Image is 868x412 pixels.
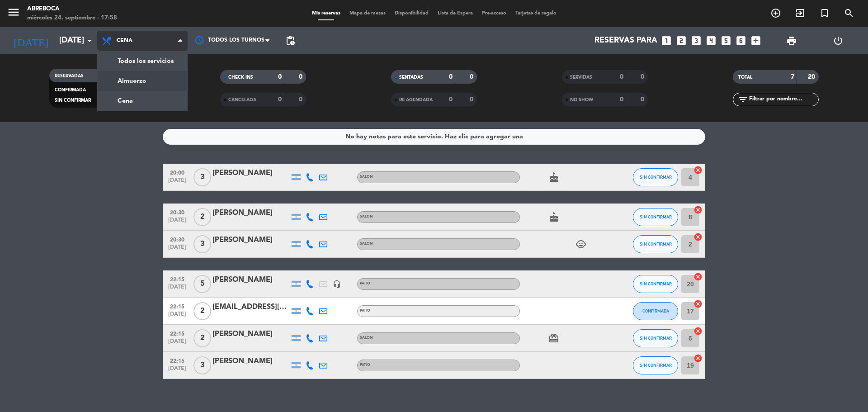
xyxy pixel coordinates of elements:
span: 20:30 [166,207,189,217]
div: [PERSON_NAME] [212,234,289,246]
span: Mapa de mesas [345,11,390,16]
span: SALON [360,175,373,179]
span: SALON [360,215,373,218]
span: CONFIRMADA [55,88,86,92]
strong: 0 [641,74,646,80]
input: Filtrar por nombre... [748,95,818,104]
i: arrow_drop_down [84,35,95,46]
span: 3 [193,235,211,253]
span: Lista de Espera [433,11,477,16]
span: 22:15 [166,355,189,365]
span: Tarjetas de regalo [511,11,561,16]
strong: 20 [808,74,817,80]
span: 22:15 [166,274,189,284]
span: RESERVADAS [55,74,84,78]
strong: 0 [278,96,282,103]
strong: 0 [449,96,453,103]
span: 2 [193,208,211,226]
div: [PERSON_NAME] [212,274,289,286]
i: headset_mic [333,280,341,288]
i: cancel [693,166,703,175]
i: [DATE] [7,31,55,51]
button: menu [7,5,20,22]
div: [PERSON_NAME] [212,355,289,367]
span: PATIO [360,363,370,367]
span: SIN CONFIRMAR [640,242,672,246]
span: 5 [193,275,211,293]
span: 3 [193,356,211,374]
i: looks_one [660,35,672,47]
i: cancel [693,232,703,242]
span: [DATE] [166,365,189,376]
i: cancel [693,354,703,363]
strong: 0 [470,74,475,80]
i: search [844,8,854,19]
div: [PERSON_NAME] [212,167,289,179]
span: [DATE] [166,311,189,322]
span: [DATE] [166,338,189,349]
span: TOTAL [738,75,752,80]
a: Almuerzo [98,71,187,91]
span: SIN CONFIRMAR [640,336,672,341]
span: Pre-acceso [477,11,511,16]
strong: 0 [470,96,475,103]
span: 20:30 [166,234,189,244]
span: NO SHOW [570,98,593,102]
i: cancel [693,272,703,281]
i: cancel [693,205,703,214]
span: PATIO [360,282,370,285]
span: 3 [193,168,211,186]
span: [DATE] [166,177,189,188]
strong: 0 [641,96,646,103]
span: SIN CONFIRMAR [640,281,672,286]
strong: 0 [278,74,282,80]
i: power_settings_new [833,35,844,46]
i: turned_in_not [819,8,830,19]
button: SIN CONFIRMAR [633,208,678,226]
div: LOG OUT [815,27,861,54]
button: CONFIRMADA [633,302,678,320]
span: 2 [193,302,211,320]
span: SERVIDAS [570,75,592,80]
span: SIN CONFIRMAR [640,175,672,180]
span: Cena [117,38,132,44]
span: pending_actions [285,35,296,46]
i: add_box [750,35,762,47]
button: SIN CONFIRMAR [633,356,678,374]
a: Cena [98,91,187,111]
span: SIN CONFIRMAR [640,214,672,219]
div: miércoles 24. septiembre - 17:58 [27,14,117,23]
span: CONFIRMADA [642,308,669,313]
span: 22:15 [166,328,189,338]
span: SALON [360,242,373,246]
span: SENTADAS [399,75,423,80]
span: 22:15 [166,301,189,311]
i: looks_6 [735,35,747,47]
button: SIN CONFIRMAR [633,235,678,253]
button: SIN CONFIRMAR [633,168,678,186]
strong: 0 [620,96,623,103]
span: 2 [193,329,211,347]
i: cake [548,212,559,223]
span: Reservas para [594,36,657,45]
i: looks_3 [690,35,702,47]
a: Todos los servicios [98,51,187,71]
div: [PERSON_NAME] [212,328,289,340]
strong: 0 [299,74,304,80]
span: Mis reservas [307,11,345,16]
div: No hay notas para este servicio. Haz clic para agregar una [345,132,523,142]
i: cake [548,172,559,183]
i: child_care [576,239,586,250]
span: SIN CONFIRMAR [640,363,672,368]
span: print [786,35,797,46]
strong: 0 [620,74,623,80]
i: card_giftcard [548,333,559,344]
button: SIN CONFIRMAR [633,329,678,347]
span: 20:00 [166,167,189,177]
span: [DATE] [166,217,189,227]
span: SALON [360,336,373,340]
span: [DATE] [166,244,189,255]
i: cancel [693,327,703,336]
span: [DATE] [166,284,189,294]
i: cancel [693,299,703,308]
